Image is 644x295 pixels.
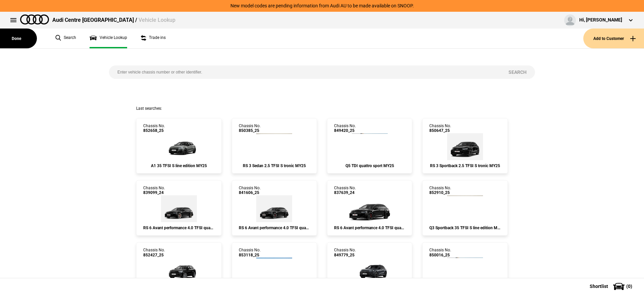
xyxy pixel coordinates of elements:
[143,226,214,230] div: RS 6 Avant performance 4.0 TFSI quattro MY24
[139,17,175,23] span: Vehicle Lookup
[429,226,500,230] div: Q3 Sportback 35 TFSI S line edition MY25
[143,248,165,257] div: Chassis No.
[334,128,356,133] span: 849420_25
[159,133,199,160] img: Audi_GBACHG_25_ZV_Z70E_PS1_WA9_WBX_6H4_PX2_2Z7_6FB_C5Q_N2T_(Nadin:_2Z7_6FB_6H4_C43_C5Q_N2T_PS1_PX...
[429,190,451,195] span: 852910_25
[583,29,644,48] button: Add to Customer
[334,163,405,168] div: Q5 TDI quattro sport MY25
[256,257,292,284] img: Audi_GFBA1A_25_FW_0E0E_PAH_WA2_PY2_58Q_(Nadin:_58Q_C05_PAH_PY2_WA2)_ext.png
[334,253,356,257] span: 849779_25
[239,248,261,257] div: Chassis No.
[143,128,165,133] span: 852658_25
[141,29,166,48] a: Trade ins
[334,124,356,133] div: Chassis No.
[239,124,261,133] div: Chassis No.
[90,29,127,48] a: Vehicle Lookup
[239,226,310,230] div: RS 6 Avant performance 4.0 TFSI quattro MY25
[143,186,165,195] div: Chassis No.
[429,253,451,257] span: 850016_25
[109,65,500,79] input: Enter vehicle chassis number or other identifier.
[429,163,500,168] div: RS 3 Sportback 2.5 TFSI S tronic MY25
[429,124,451,133] div: Chassis No.
[447,195,483,222] img: Audi_F3NCCX_25LE_FZ_0E0E_QQ2_3FB_V72_WN8_X8C_(Nadin:_3FB_C62_QQ2_V72_WN8)_ext.png
[334,186,356,195] div: Chassis No.
[20,14,49,24] img: audi.png
[334,226,405,230] div: RS 6 Avant performance 4.0 TFSI quattro MY24
[429,186,451,195] div: Chassis No.
[256,133,292,160] img: Audi_8YMRWY_25_TG_0E0E_5MB_6FA_PEJ_(Nadin:_5MB_6FA_C48_PEJ)_ext.png
[55,29,76,48] a: Search
[239,128,261,133] span: 850385_25
[143,190,165,195] span: 839099_24
[143,163,214,168] div: A1 35 TFSI S line edition MY25
[334,248,356,257] div: Chassis No.
[239,186,261,195] div: Chassis No.
[590,284,608,289] span: Shortlist
[52,16,175,24] div: Audi Centre [GEOGRAPHIC_DATA] /
[239,163,310,168] div: RS 3 Sedan 2.5 TFSI S tronic MY25
[143,253,165,257] span: 852427_25
[429,128,451,133] span: 850647_25
[580,278,644,295] button: Shortlist(0)
[159,257,199,284] img: Audi_F3BCCX_25LE_FZ_0E0E_3FU_QQ2_3S2_V72_WN8_(Nadin:_3FU_3S2_C62_QQ2_V72_WN8)_ext.png
[239,253,261,257] span: 853118_25
[239,190,261,195] span: 841606_25
[579,17,622,23] div: Hi, [PERSON_NAME]
[334,190,356,195] span: 837639_24
[256,195,292,222] img: Audi_4A5RRA_25_AR_0E0E_5MK_(Nadin:_5MK_C78)_ext.png
[161,195,197,222] img: Audi_4A5RRA_24_UB_0E0E_4ZP_5MK_CG3_(Nadin:_4ZP_5MK_C76_CG3_YJZ)_ext.png
[429,248,451,257] div: Chassis No.
[500,65,535,79] button: Search
[346,195,393,222] img: Audi_4A5RRA_24_UB_0E0E_5MK_CQ7_(Nadin:_5MK_C76_CQ7_YJZ)_ext.png
[350,257,390,284] img: Audi_GUBS5Y_25S_GX_N7N7_PAH_WA2_6FJ_PQ7_PYH_PWO_53D_Y4T_(Nadin:_53D_6FJ_C56_PAH_PQ7_PWO_PYH_WA2_Y...
[136,106,162,111] span: Last searches:
[352,133,388,160] img: Audi_GUBAUY_25S_GX_2Y2Y_WA9_PAH_WA7_5MB_6FJ_PQ7_WXC_PWL_PYH_F80_H65_(Nadin:_5MB_6FJ_C56_F80_H65_P...
[447,257,483,284] img: Audi_GUBS5Y_25LE_GX_0E0E_PAH_6FJ_(Nadin:_6FJ_C56_PAH)_ext.png
[626,284,632,289] span: ( 0 )
[447,133,483,160] img: Audi_8YFRWY_25_TG_0E0E_6FA_PEJ_(Nadin:_6FA_C48_PEJ)_ext.png
[143,124,165,133] div: Chassis No.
